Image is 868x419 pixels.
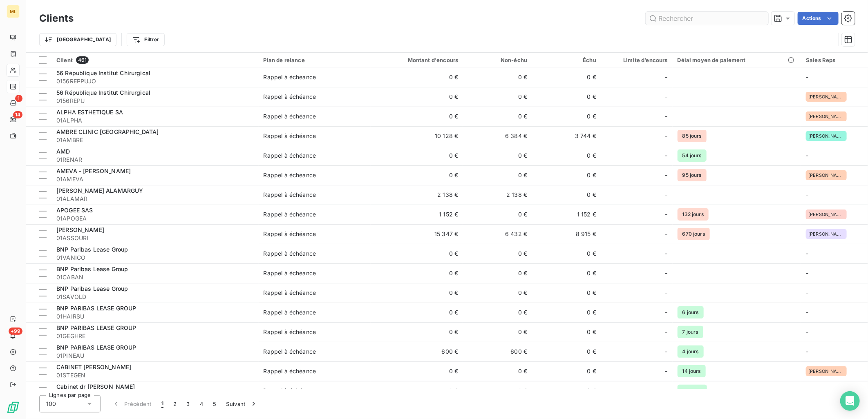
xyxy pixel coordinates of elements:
[532,205,601,224] td: 1 152 €
[39,33,116,46] button: [GEOGRAPHIC_DATA]
[532,87,601,107] td: 0 €
[264,73,316,81] div: Rappel à échéance
[56,273,254,281] span: 01CABAN
[56,293,254,301] span: 01SAVOLD
[532,185,601,205] td: 0 €
[665,289,668,297] span: -
[678,130,707,142] span: 85 jours
[463,67,532,87] td: 0 €
[678,228,710,240] span: 670 jours
[808,369,844,374] span: [PERSON_NAME]
[665,73,668,81] span: -
[808,212,844,217] span: [PERSON_NAME]
[371,205,463,224] td: 1 152 €
[463,165,532,185] td: 0 €
[371,87,463,107] td: 0 €
[840,391,860,411] div: Open Intercom Messenger
[532,165,601,185] td: 0 €
[371,185,463,205] td: 2 138 €
[264,93,316,101] div: Rappel à échéance
[264,328,316,336] div: Rappel à échéance
[532,342,601,361] td: 0 €
[15,95,22,102] span: 1
[168,395,181,412] button: 2
[532,107,601,126] td: 0 €
[665,230,668,238] span: -
[56,312,254,321] span: 01HAIRSU
[798,12,839,25] button: Actions
[806,289,808,296] span: -
[463,303,532,322] td: 0 €
[371,263,463,283] td: 0 €
[371,67,463,87] td: 0 €
[56,207,93,214] span: APOGEE SAS
[665,191,668,199] span: -
[463,263,532,283] td: 0 €
[371,146,463,165] td: 0 €
[264,132,316,140] div: Rappel à échéance
[56,187,143,194] span: [PERSON_NAME] ALAMARGUY
[806,250,808,257] span: -
[264,348,316,356] div: Rappel à échéance
[665,132,668,140] span: -
[532,381,601,401] td: 0 €
[157,395,168,412] button: 1
[463,322,532,342] td: 0 €
[56,195,254,203] span: 01ALAMAR
[264,112,316,120] div: Rappel à échéance
[463,205,532,224] td: 0 €
[107,395,157,412] button: Précédent
[806,270,808,276] span: -
[56,156,254,164] span: 01RENAR
[371,322,463,342] td: 0 €
[665,112,668,120] span: -
[56,305,136,312] span: BNP PARIBAS LEASE GROUP
[468,57,527,63] div: Non-échu
[678,149,707,162] span: 54 jours
[463,361,532,381] td: 0 €
[56,254,254,262] span: 01VANICO
[808,173,844,178] span: [PERSON_NAME]
[264,387,316,395] div: Rappel à échéance
[195,395,208,412] button: 4
[806,191,808,198] span: -
[665,328,668,336] span: -
[56,89,150,96] span: 56 République Institut Chirurgical
[532,67,601,87] td: 0 €
[678,169,707,181] span: 95 jours
[463,107,532,126] td: 0 €
[371,303,463,322] td: 0 €
[56,265,128,272] span: BNP Paribas Lease Group
[56,371,254,379] span: 01STEGEN
[532,244,601,263] td: 0 €
[264,191,316,199] div: Rappel à échéance
[7,401,20,414] img: Logo LeanPay
[371,361,463,381] td: 0 €
[678,345,704,358] span: 4 jours
[76,56,89,64] span: 461
[806,309,808,316] span: -
[806,152,808,159] span: -
[806,57,863,63] div: Sales Reps
[161,400,163,408] span: 1
[665,367,668,375] span: -
[9,328,22,335] span: +99
[56,332,254,340] span: 01GEGHRE
[532,224,601,244] td: 8 915 €
[606,57,668,63] div: Limite d’encours
[532,283,601,303] td: 0 €
[665,387,668,395] span: -
[127,33,164,46] button: Filtrer
[532,263,601,283] td: 0 €
[56,77,254,85] span: 0156REPPUJO
[39,11,74,26] h3: Clients
[808,94,844,99] span: [PERSON_NAME]
[665,171,668,179] span: -
[56,214,254,223] span: 01APOGEA
[665,210,668,218] span: -
[532,146,601,165] td: 0 €
[264,289,316,297] div: Rappel à échéance
[371,381,463,401] td: 0 €
[806,348,808,355] span: -
[532,303,601,322] td: 0 €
